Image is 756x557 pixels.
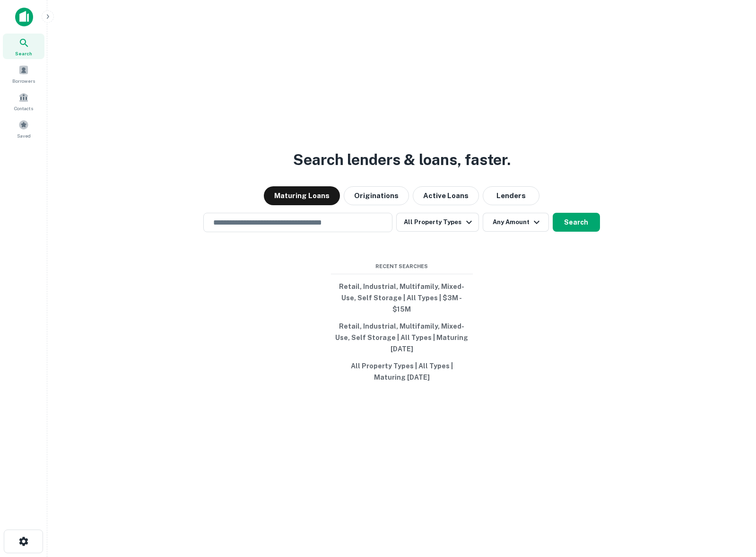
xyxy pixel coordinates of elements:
[3,88,44,114] a: Contacts
[293,148,511,171] h3: Search lenders & loans, faster.
[709,481,756,527] iframe: Chat Widget
[553,213,600,232] button: Search
[331,278,473,318] button: Retail, Industrial, Multifamily, Mixed-Use, Self Storage | All Types | $3M - $15M
[14,104,33,112] span: Contacts
[17,132,31,139] span: Saved
[483,186,539,205] button: Lenders
[15,8,33,26] img: capitalize-icon.png
[344,186,409,205] button: Originations
[3,116,44,141] a: Saved
[15,50,32,57] span: Search
[396,213,478,232] button: All Property Types
[12,77,35,85] span: Borrowers
[413,186,479,205] button: Active Loans
[331,262,473,270] span: Recent Searches
[483,213,549,232] button: Any Amount
[3,61,44,87] a: Borrowers
[331,357,473,386] button: All Property Types | All Types | Maturing [DATE]
[3,34,44,59] a: Search
[264,186,340,205] button: Maturing Loans
[331,318,473,357] button: Retail, Industrial, Multifamily, Mixed-Use, Self Storage | All Types | Maturing [DATE]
